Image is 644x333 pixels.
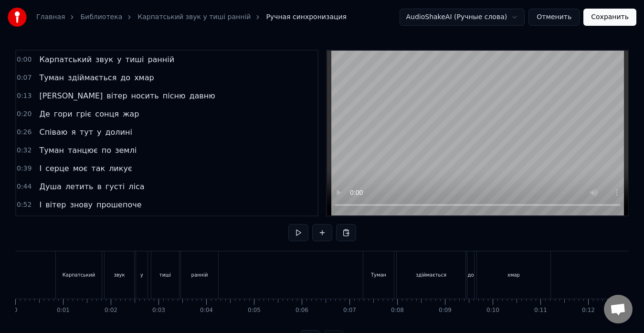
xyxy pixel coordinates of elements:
span: моє [72,163,89,174]
span: носить [130,90,160,101]
span: жар [122,108,140,119]
span: 0:07 [17,73,32,83]
div: 0:03 [152,307,165,314]
span: в [96,181,102,192]
span: ликує [108,163,133,174]
div: Відкритий чат [604,295,633,323]
span: давню [188,90,216,101]
span: 0:52 [17,200,32,210]
span: Туман [38,72,65,83]
span: І [38,163,42,174]
span: І [38,199,42,210]
span: Туман [38,145,65,156]
span: у [116,54,122,65]
span: 0:39 [17,164,32,173]
div: 0:09 [439,307,452,314]
span: здіймається [67,72,117,83]
div: 0:02 [105,307,117,314]
span: землі [114,145,137,156]
div: 0:05 [248,307,261,314]
div: до [467,271,474,279]
span: Карпатський [38,54,93,65]
button: Отменить [528,9,580,26]
span: ліса [127,181,145,192]
div: 0:04 [200,307,213,314]
span: звук [95,54,114,65]
span: тиші [125,54,145,65]
div: 0:01 [57,307,70,314]
span: вітер [44,199,67,210]
span: долині [104,127,133,138]
span: до [119,72,131,83]
div: 0:11 [534,307,547,314]
div: ранній [191,271,208,279]
div: здіймається [416,271,446,279]
div: у [140,271,143,279]
img: youka [8,8,27,27]
span: 0:20 [17,109,32,119]
span: хмар [133,72,155,83]
div: 0 [14,307,18,314]
div: 0:06 [296,307,308,314]
span: тут [79,127,94,138]
div: 0:12 [582,307,595,314]
div: Карпатський [63,271,95,279]
span: 0:44 [17,182,32,192]
div: 0:07 [343,307,356,314]
span: прошепоче [95,199,142,210]
span: сонця [94,108,120,119]
div: 0:08 [391,307,404,314]
span: 0:26 [17,128,32,137]
nav: breadcrumb [36,12,347,22]
span: густі [105,181,126,192]
a: Библиотека [80,12,122,22]
div: 0:10 [486,307,499,314]
span: у [96,127,102,138]
span: танцює [67,145,99,156]
span: гріє [75,108,93,119]
span: ранній [147,54,175,65]
span: [PERSON_NAME] [38,90,104,101]
span: вітер [106,90,128,101]
span: Душа [38,181,62,192]
span: я [70,127,77,138]
span: так [90,163,106,174]
div: Туман [371,271,386,279]
span: летить [64,181,95,192]
span: Співаю [38,127,68,138]
button: Сохранить [583,9,636,26]
span: Де [38,108,51,119]
div: звук [114,271,125,279]
span: Ручная синхронизация [266,12,347,22]
a: Главная [36,12,65,22]
span: гори [53,108,74,119]
div: хмар [507,271,520,279]
span: 0:32 [17,146,32,155]
span: 0:13 [17,91,32,101]
span: 0:00 [17,55,32,64]
span: серце [44,163,70,174]
a: Карпатський звук у тиші ранній [137,12,251,22]
span: по [101,145,112,156]
span: пісню [162,90,187,101]
div: тиші [159,271,171,279]
span: знову [69,199,94,210]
